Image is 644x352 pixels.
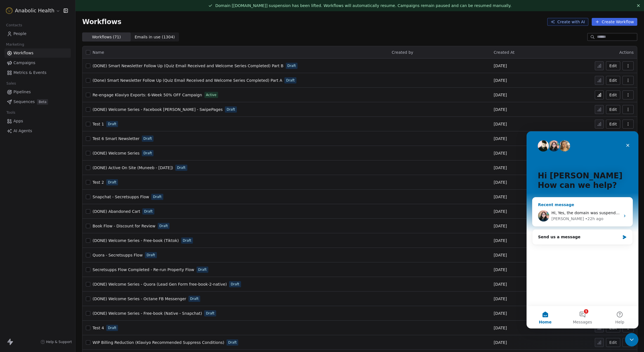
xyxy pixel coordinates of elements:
[494,136,507,141] span: [DATE]
[494,238,507,243] span: [DATE]
[93,151,140,155] span: (DONE) Welcome Series
[494,311,507,316] span: [DATE]
[135,34,175,40] span: Emails in use ( 1304 )
[96,9,106,19] div: Close
[183,238,191,243] span: Draft
[25,85,57,90] div: [PERSON_NAME]
[93,326,104,330] span: Test 4
[93,64,284,68] span: (DONE) Smart Newsletter Follow Up (Quiz Email Received and Welcome Series Completed) Part B
[4,58,71,67] a: Campaigns
[93,93,202,97] span: Re-engage Klaviyo Exports: 6-Week 50% OFF Campaign
[143,151,152,156] span: Draft
[41,340,72,344] a: Help & Support
[93,50,104,55] span: Name
[82,18,121,26] span: Workflows
[227,107,235,112] span: Draft
[606,61,620,70] a: Edit
[147,253,155,258] span: Draft
[93,267,194,272] a: Secretsupps Flow Completed - Re-run Property Flow
[4,116,71,126] a: Apps
[93,296,186,302] a: (DONE) Welcome Series - Octane FB Messenger
[46,340,72,344] span: Help & Support
[75,175,112,197] button: Help
[228,340,237,345] span: Draft
[494,92,507,98] span: [DATE]
[494,63,507,69] span: [DATE]
[93,252,143,258] a: Quora - Secretsupps Flow
[494,150,507,156] span: [DATE]
[13,60,35,66] span: Campaigns
[494,194,507,200] span: [DATE]
[606,120,620,129] button: Edit
[93,194,149,200] a: Snapchat - Secretsupps Flow
[93,281,227,287] a: (DONE) Welcome Series - Quora (Lead Gen Form free-book-2-native)
[13,89,31,95] span: Pipelines
[494,296,507,302] span: [DATE]
[4,126,71,136] a: AI Agents
[13,31,27,37] span: People
[13,118,23,124] span: Apps
[494,209,507,214] span: [DATE]
[93,136,140,141] span: Test 6 Smart Newsletter
[144,209,152,214] span: Draft
[93,340,224,345] a: WIP Billing Reduction (Klaviyo Recommended Suppress Conditions)
[4,29,71,38] a: People
[606,90,620,99] button: Edit
[93,223,155,229] a: Book Flow - Discount for Review
[494,180,507,185] span: [DATE]
[6,7,13,14] img: Anabolic-Health-Icon-192.png
[93,195,149,199] span: Snapchat - Secretsupps Flow
[93,121,104,127] a: Test 1
[606,338,620,347] button: Edit
[143,136,152,141] span: Draft
[6,98,106,113] div: Send us a message
[4,68,71,77] a: Metrics & Events
[93,311,202,316] span: (DONE) Welcome Series - Free-book (Native - Snapchat)
[494,78,507,83] span: [DATE]
[4,40,27,49] span: Marketing
[93,297,186,301] span: (DONE) Welcome Series - Octane FB Messenger
[4,21,25,29] span: Contacts
[11,103,93,109] div: Send us a message
[93,282,227,286] span: (DONE) Welcome Series - Quora (Lead Gen Form free-book-2-native)
[494,121,507,127] span: [DATE]
[93,150,140,156] a: (DONE) Welcome Series
[93,209,140,214] a: (DONE) Abandoned Cart
[606,76,620,85] button: Edit
[93,136,140,141] a: Test 6 Smart Newsletter
[494,325,507,331] span: [DATE]
[606,105,620,114] button: Edit
[494,340,507,345] span: [DATE]
[93,63,284,69] a: (DONE) Smart Newsletter Follow Up (Quiz Email Received and Welcome Series Completed) Part B
[7,6,60,15] button: Anabolic Health
[4,108,18,117] span: Tools
[93,238,179,243] a: (DONE) Welcome Series - Free-book (Tiktok)
[547,18,588,26] button: Create with AI
[93,238,179,243] span: (DONE) Welcome Series - Free-book (Tiktok)
[37,175,74,197] button: Messages
[93,107,223,112] span: (DONE) Welcome Series - Facebook [PERSON_NAME] - SwipePages
[93,340,224,345] span: WIP Billing Reduction (Klaviyo Recommended Suppress Conditions)
[108,180,116,185] span: Draft
[13,99,35,105] span: Sequences
[4,97,71,106] a: SequencesBeta
[108,122,116,127] span: Draft
[619,50,634,55] span: Actions
[108,325,116,330] span: Draft
[13,128,32,134] span: AI Agents
[231,282,239,287] span: Draft
[13,70,46,76] span: Metrics & Events
[287,63,296,68] span: Draft
[494,223,507,229] span: [DATE]
[93,325,104,331] a: Test 4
